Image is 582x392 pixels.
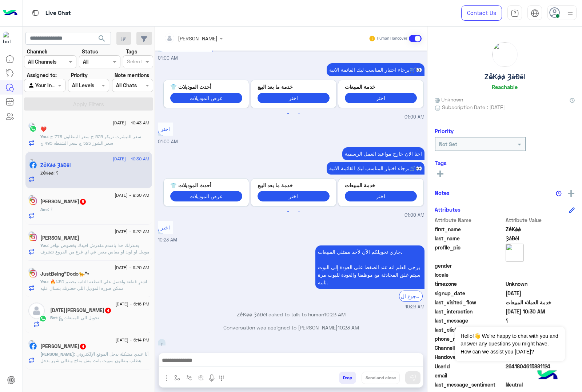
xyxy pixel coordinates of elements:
[161,126,170,132] span: اختر
[40,351,148,370] span: أنا عندي مشكلة بدخل الموقع الإلكتروني هطلب بنطلون سويت بانت مش متاح وبقالي شهر بدخل الموضوع مش مت...
[48,207,53,212] span: ؟
[506,280,575,288] span: Unknown
[39,315,47,322] img: WhatsApp
[40,134,48,139] span: You
[126,48,137,55] label: Tags
[435,271,504,279] span: locale
[435,372,504,379] span: email
[506,289,575,297] span: 2025-03-27T08:00:49.784Z
[40,343,87,349] h5: Abdel-Aziz Abdel-Dayem
[40,243,149,268] span: بعتذرلك جدا يافندم مقدرش افيدك بخصوص توافر موديل او لون او مقاس معين في اي فرع من الفروع نتشرف بز...
[409,374,416,381] img: send message
[362,372,400,384] button: Send and close
[435,344,504,352] span: ChannelId
[566,9,575,18] img: profile
[435,280,504,288] span: timezone
[435,335,504,343] span: phone_number
[40,162,71,168] h5: ZẻKǿǿ ȜåĐēl
[97,34,106,43] span: search
[158,339,166,352] p: 17/9/2025, 10:30 AM
[399,291,423,302] div: الرجوع ال Bot
[170,83,242,91] p: أحدث الموديلات 👕
[171,372,183,384] button: select flow
[506,225,575,233] span: ZẻKǿǿ
[338,324,359,331] span: 10:23 AM
[342,147,424,160] p: 17/9/2025, 1:00 AM
[506,244,524,262] img: picture
[511,9,519,17] img: tab
[435,363,504,370] span: UserId
[113,156,149,162] span: [DATE] - 10:30 AM
[207,374,216,383] img: send voice note
[404,114,424,121] span: 01:00 AM
[45,8,71,18] p: Live Chat
[435,96,463,103] span: Unknown
[435,308,504,315] span: last_interaction
[531,9,539,17] img: tab
[80,199,86,205] span: 5
[158,139,178,144] span: 01:00 AM
[258,83,330,91] p: خدمة ما بعد البيع
[284,110,292,117] button: 1 of 2
[162,374,171,383] img: send attachment
[115,71,149,79] label: Note mentions
[435,317,504,324] span: last_message
[40,351,74,357] span: [PERSON_NAME]
[28,159,35,165] img: picture
[506,299,575,306] span: خدمة العملاء المبيعات
[40,199,87,205] h5: Amr Elsisy
[345,191,417,201] button: اختر
[40,126,47,132] h5: ❤️
[174,375,180,381] img: select flow
[24,97,153,111] button: Apply Filters
[158,237,177,243] span: 10:23 AM
[568,190,574,197] img: add
[40,243,48,248] span: You
[53,170,58,176] span: ؟
[284,208,292,216] button: 1 of 2
[435,381,504,388] span: last_message_sentiment
[28,231,35,238] img: picture
[506,308,575,315] span: 2025-09-17T07:30:42.052Z
[258,93,330,103] button: اختر
[435,225,504,233] span: first_name
[492,84,518,90] h6: Reachable
[50,307,112,313] h5: Ramadan Ahmed
[105,308,111,313] span: 4
[28,195,35,201] img: picture
[435,289,504,297] span: signup_date
[404,212,424,219] span: 01:00 AM
[28,123,35,129] img: picture
[435,299,504,306] span: last_visited_flow
[126,57,142,67] div: Select
[40,207,48,212] span: Amr
[29,125,37,132] img: WhatsApp
[556,191,562,196] img: notes
[258,191,330,201] button: اختر
[71,71,88,79] label: Priority
[50,315,57,320] span: Bot
[158,324,424,331] p: Conversation was assigned to [PERSON_NAME]
[455,327,565,361] span: Hello!👋 We're happy to chat with you and answer any questions you might have. How can we assist y...
[507,5,522,21] a: tab
[93,32,111,48] button: search
[28,340,35,347] img: picture
[27,48,47,55] label: Channel:
[3,5,17,21] img: Logo
[161,224,170,231] span: اختر
[115,337,149,343] span: [DATE] - 6:14 PM
[40,271,89,277] h5: JustBeing”Dodo🐆”•
[113,120,149,126] span: [DATE] - 10:43 AM
[3,32,16,45] img: 713415422032625
[435,189,450,196] h6: Notes
[435,244,504,260] span: profile_pic
[345,83,417,91] p: خدمة المبيعات
[327,63,424,76] p: 17/9/2025, 1:00 AM
[435,353,504,361] span: HandoverOn
[506,271,575,279] span: null
[31,8,40,17] img: tab
[377,36,407,41] small: Human Handover
[80,344,86,349] span: 4
[82,48,98,55] label: Status
[40,134,141,146] span: سعر التيشرت تريكو 525 ج سعر البنطلون 775 ج سعر الشوز 525 ج سعر الشنطه 495 ج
